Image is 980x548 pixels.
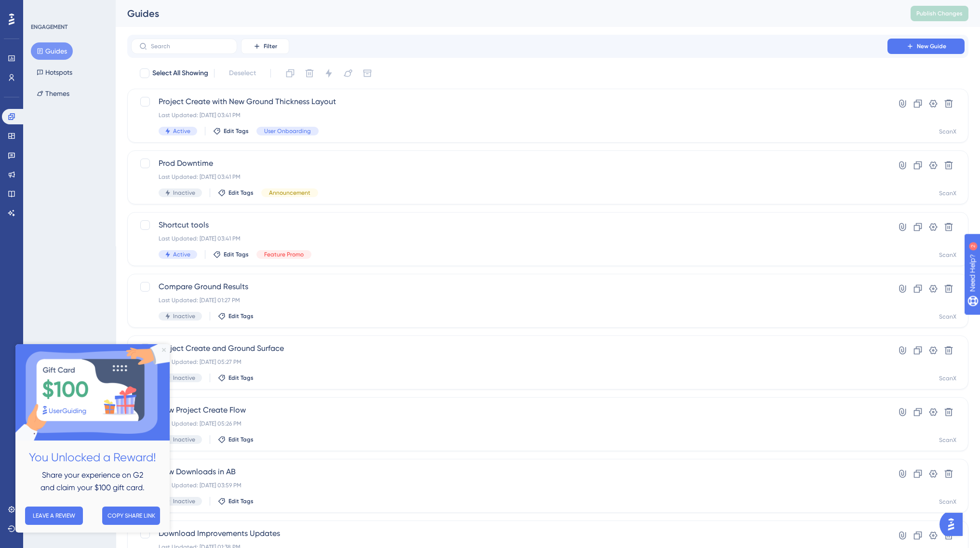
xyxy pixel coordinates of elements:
[8,104,147,123] h2: You Unlocked a Reward!
[939,498,956,506] div: ScanX
[218,374,254,382] button: Edit Tags
[173,189,195,197] span: Inactive
[264,251,304,258] span: Feature Promo
[159,528,860,539] span: Download Improvements Updates
[228,374,254,382] span: Edit Tags
[159,235,860,242] div: Last Updated: [DATE] 03:41 PM
[218,436,254,443] button: Edit Tags
[67,5,70,13] div: 2
[939,374,956,382] div: ScanX
[228,497,254,505] span: Edit Tags
[159,358,860,366] div: Last Updated: [DATE] 05:27 PM
[224,127,249,135] span: Edit Tags
[147,4,150,8] div: Close Preview
[31,64,78,81] button: Hotspots
[887,39,965,54] button: New Guide
[159,296,860,304] div: Last Updated: [DATE] 01:27 PM
[173,312,195,320] span: Inactive
[218,189,254,197] button: Edit Tags
[159,219,860,231] span: Shortcut tools
[31,42,73,60] button: Guides
[127,7,886,20] div: Guides
[31,23,67,31] div: ENGAGEMENT
[159,420,860,428] div: Last Updated: [DATE] 05:26 PM
[939,128,956,135] div: ScanX
[159,173,860,181] div: Last Updated: [DATE] 03:41 PM
[269,189,310,197] span: Announcement
[173,497,195,505] span: Inactive
[159,466,860,478] span: New Downloads in AB
[27,126,128,135] span: Share your experience on G2
[916,10,963,17] span: Publish Changes
[911,6,968,21] button: Publish Changes
[213,251,249,258] button: Edit Tags
[159,481,860,489] div: Last Updated: [DATE] 03:59 PM
[31,85,75,102] button: Themes
[241,39,289,54] button: Filter
[151,43,229,50] input: Search
[159,343,860,354] span: Project Create and Ground Surface
[220,65,265,82] button: Deselect
[152,67,208,79] span: Select All Showing
[940,510,968,539] iframe: UserGuiding AI Assistant Launcher
[228,312,254,320] span: Edit Tags
[87,162,145,181] button: COPY SHARE LINK
[173,251,190,258] span: Active
[917,42,946,50] span: New Guide
[159,404,860,416] span: New Project Create Flow
[224,251,249,258] span: Edit Tags
[218,497,254,505] button: Edit Tags
[939,436,956,444] div: ScanX
[228,436,254,443] span: Edit Tags
[229,67,256,79] span: Deselect
[10,162,67,181] button: LEAVE A REVIEW
[159,281,860,293] span: Compare Ground Results
[23,2,60,14] span: Need Help?
[264,127,311,135] span: User Onboarding
[25,139,129,148] span: and claim your $100 gift card.
[173,374,195,382] span: Inactive
[939,189,956,197] div: ScanX
[173,436,195,443] span: Inactive
[264,42,277,50] span: Filter
[939,313,956,321] div: ScanX
[939,251,956,259] div: ScanX
[159,158,860,169] span: Prod Downtime
[228,189,254,197] span: Edit Tags
[159,96,860,107] span: Project Create with New Ground Thickness Layout
[159,111,860,119] div: Last Updated: [DATE] 03:41 PM
[213,127,249,135] button: Edit Tags
[218,312,254,320] button: Edit Tags
[173,127,190,135] span: Active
